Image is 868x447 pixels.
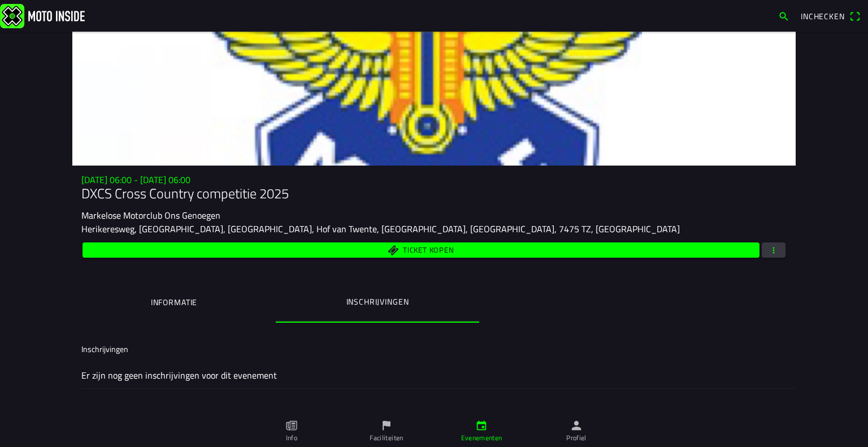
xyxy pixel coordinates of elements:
[81,222,680,236] ion-text: Herikeresweg, [GEOGRAPHIC_DATA], [GEOGRAPHIC_DATA], Hof van Twente, [GEOGRAPHIC_DATA], [GEOGRAPHI...
[566,433,587,443] ion-label: Profiel
[403,246,454,254] span: Ticket kopen
[81,209,220,222] ion-text: Markelose Motorclub Ons Genoegen
[475,419,488,432] ion-icon: calendar
[370,433,403,443] ion-label: Faciliteiten
[461,433,502,443] ion-label: Evenementen
[286,433,297,443] ion-label: Info
[81,368,787,382] ion-label: Er zijn nog geen inschrijvingen voor dit evenement
[772,6,795,25] a: search
[81,175,787,185] h3: [DATE] 06:00 - [DATE] 06:00
[795,6,866,25] a: Incheckenqr scanner
[151,296,197,309] ion-label: Informatie
[346,296,409,308] ion-label: Inschrijvingen
[570,419,583,432] ion-icon: person
[285,419,298,432] ion-icon: paper
[801,10,845,22] span: Inchecken
[380,419,393,432] ion-icon: flag
[81,185,787,202] h1: DXCS Cross Country competitie 2025
[81,343,128,355] ion-label: Inschrijvingen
